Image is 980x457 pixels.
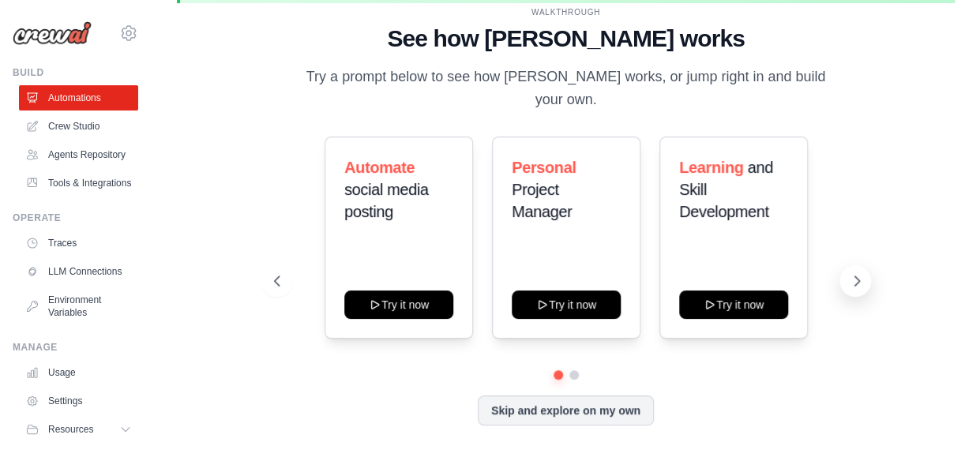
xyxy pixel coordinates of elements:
div: WALKTHROUGH [274,6,858,18]
a: Automations [19,85,138,111]
button: Try it now [679,290,788,319]
p: Try a prompt below to see how [PERSON_NAME] works, or jump right in and build your own. [301,66,832,112]
div: Manage [13,341,138,354]
button: Skip and explore on my own [478,395,654,425]
button: Resources [19,417,138,442]
iframe: Chat Widget [901,381,980,457]
div: Operate [13,212,138,224]
button: Try it now [344,290,453,319]
img: Logo [13,21,92,45]
a: Traces [19,230,138,256]
a: Usage [19,360,138,385]
span: Learning [679,159,743,176]
h1: See how [PERSON_NAME] works [274,24,858,53]
span: social media posting [344,181,428,220]
a: Settings [19,388,138,414]
a: Tools & Integrations [19,170,138,196]
span: Project Manager [512,181,572,220]
a: Agents Repository [19,142,138,167]
button: Try it now [512,290,621,319]
span: Resources [48,423,93,436]
span: Personal [512,159,576,176]
div: Build [13,66,138,79]
span: and Skill Development [679,159,773,220]
a: LLM Connections [19,259,138,284]
a: Crew Studio [19,114,138,139]
a: Environment Variables [19,287,138,325]
span: Automate [344,159,415,176]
